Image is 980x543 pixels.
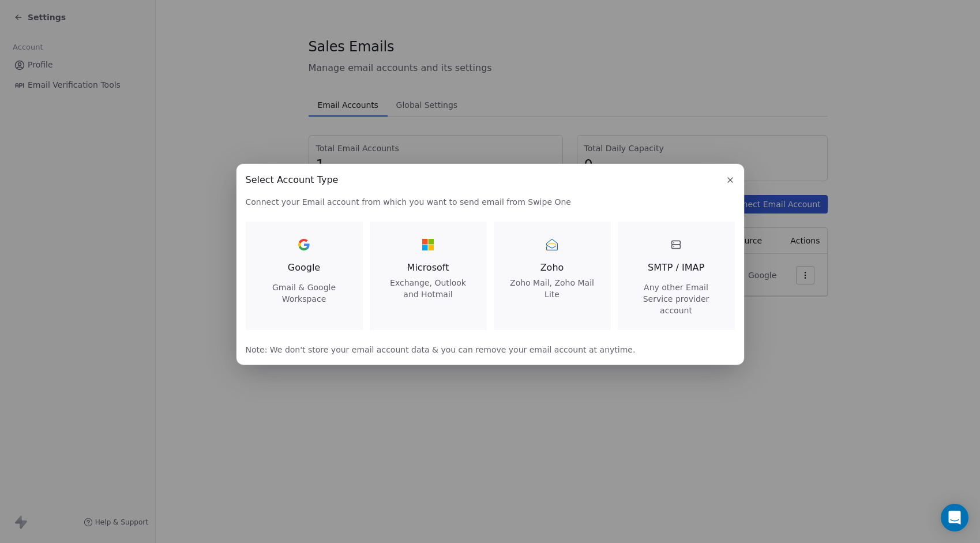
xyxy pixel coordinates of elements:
span: Note: We don't store your email account data & you can remove your email account at anytime. [246,344,735,355]
span: Exchange, Outlook and Hotmail [384,277,473,300]
span: Any other Email Service provider account [632,282,721,316]
span: SMTP / IMAP [648,261,704,275]
span: Zoho Mail, Zoho Mail Lite [508,277,597,300]
span: Zoho [508,261,597,275]
span: Gmail & Google Workspace [260,282,349,305]
span: Microsoft [384,261,473,275]
span: Google [288,261,320,275]
span: Select Account Type [246,173,339,187]
span: Connect your Email account from which you want to send email from Swipe One [246,196,735,208]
